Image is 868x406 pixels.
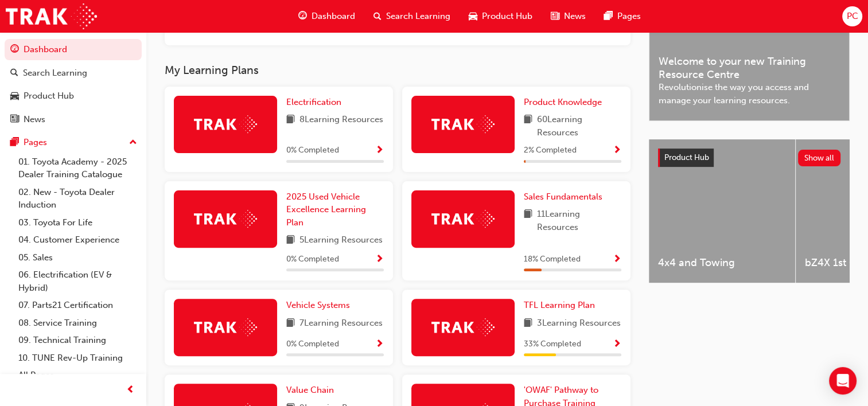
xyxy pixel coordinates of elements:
span: news-icon [551,9,559,24]
div: Search Learning [23,67,87,80]
span: Product Hub [482,10,532,23]
span: guage-icon [298,9,307,24]
span: Pages [617,10,641,23]
img: Trak [431,210,495,228]
span: 33 % Completed [524,338,581,351]
span: Product Knowledge [524,97,602,107]
button: Pages [5,132,142,153]
a: 2025 Used Vehicle Excellence Learning Plan [286,190,384,229]
span: Value Chain [286,385,334,395]
a: pages-iconPages [595,5,650,28]
span: 11 Learning Resources [537,208,621,233]
a: Electrification [286,96,346,109]
span: book-icon [524,113,532,139]
span: Show Progress [613,255,621,265]
button: Show all [798,150,841,166]
span: book-icon [286,113,295,127]
button: Show Progress [613,252,621,267]
a: TFL Learning Plan [524,299,600,312]
button: PC [842,6,862,26]
button: Show Progress [613,337,621,352]
span: Dashboard [312,10,355,23]
a: Product Knowledge [524,96,606,109]
span: Show Progress [375,146,384,156]
button: Show Progress [375,252,384,267]
a: 04. Customer Experience [14,231,142,249]
h3: My Learning Plans [165,64,630,77]
span: Welcome to your new Training Resource Centre [659,55,840,81]
span: search-icon [10,68,18,79]
span: Search Learning [386,10,450,23]
a: 01. Toyota Academy - 2025 Dealer Training Catalogue [14,153,142,184]
a: Sales Fundamentals [524,190,607,204]
span: 0 % Completed [286,338,339,351]
a: 05. Sales [14,249,142,267]
button: Show Progress [613,143,621,158]
button: Show Progress [375,143,384,158]
span: 2025 Used Vehicle Excellence Learning Plan [286,192,366,228]
span: Show Progress [613,339,621,350]
a: car-iconProduct Hub [460,5,542,28]
a: Search Learning [5,63,142,84]
a: guage-iconDashboard [289,5,364,28]
span: book-icon [524,317,532,331]
img: Trak [431,318,495,336]
span: book-icon [286,317,295,331]
a: 06. Electrification (EV & Hybrid) [14,266,142,296]
span: Revolutionise the way you access and manage your learning resources. [659,81,840,107]
button: Show Progress [375,337,384,352]
img: Trak [6,3,97,29]
a: All Pages [14,366,142,384]
span: prev-icon [126,383,135,397]
span: Vehicle Systems [286,300,350,310]
span: Sales Fundamentals [524,192,602,202]
span: car-icon [469,9,477,24]
a: 4x4 and Towing [649,139,795,283]
a: 10. TUNE Rev-Up Training [14,349,142,367]
a: Product Hub [5,85,142,107]
span: 4x4 and Towing [658,256,786,270]
a: 07. Parts21 Certification [14,296,142,314]
span: guage-icon [10,45,19,55]
span: 2 % Completed [524,144,577,157]
a: Value Chain [286,384,338,397]
span: Show Progress [375,255,384,265]
span: search-icon [373,9,382,24]
img: Trak [194,318,257,336]
img: Trak [194,210,257,228]
span: Product Hub [664,153,709,162]
a: news-iconNews [542,5,595,28]
span: News [564,10,586,23]
span: book-icon [524,208,532,233]
a: Product HubShow all [658,149,840,167]
span: car-icon [10,91,19,101]
span: 7 Learning Resources [299,317,383,331]
span: Electrification [286,97,341,107]
span: Show Progress [375,339,384,350]
span: 5 Learning Resources [299,233,383,248]
span: 0 % Completed [286,144,339,157]
img: Trak [431,115,495,133]
span: 60 Learning Resources [537,113,621,139]
img: Trak [194,115,257,133]
span: 0 % Completed [286,253,339,266]
span: news-icon [10,115,19,125]
span: Show Progress [613,146,621,156]
a: 02. New - Toyota Dealer Induction [14,184,142,214]
a: 09. Technical Training [14,331,142,349]
span: 3 Learning Resources [537,317,621,331]
button: DashboardSearch LearningProduct HubNews [5,37,142,132]
span: up-icon [129,135,137,150]
a: Vehicle Systems [286,299,355,312]
span: 18 % Completed [524,253,581,266]
span: 8 Learning Resources [299,113,383,127]
a: 08. Service Training [14,314,142,332]
a: News [5,109,142,130]
div: Open Intercom Messenger [829,367,857,395]
span: pages-icon [10,138,19,148]
a: 03. Toyota For Life [14,214,142,232]
a: Dashboard [5,39,142,60]
div: Pages [24,136,47,149]
div: Product Hub [24,89,74,103]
